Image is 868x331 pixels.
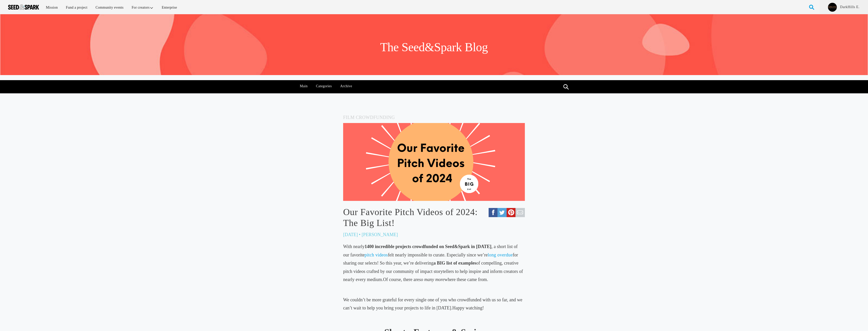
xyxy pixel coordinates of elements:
a: For creators [128,2,157,13]
a: Community events [92,2,127,13]
a: Enterprise [158,2,180,13]
img: favorite%20blogs%20of%202024.png [343,123,525,201]
a: long overdue [488,252,513,257]
span: here are where these came from. [404,277,488,282]
h1: The Seed&Spark Blog [380,40,488,55]
strong: a BIG list of examples [433,260,476,266]
a: Our Favorite Pitch Videos of 2024: The Big List! [343,207,525,229]
em: many more [424,277,445,282]
span: With nearly , a short list of our favorite felt nearly impossible to curate. Especially since we’re [343,244,518,257]
a: pitch videos [365,252,388,257]
span: Of course, t [383,277,404,282]
img: Seed amp; Spark [8,5,39,10]
p: [DATE] [343,231,358,239]
em: so [419,277,423,282]
span: Happy watching! [452,305,484,310]
strong: 1400 incredible projects crowdfunded on Seed&Spark in [DATE] [365,244,491,249]
a: Main [297,80,310,92]
span: for sharing our selects! So this year, we’re delivering of compelling, creative pitch videos craf... [343,252,523,282]
span: We couldn’t be more grateful for every single one of you who crowdfunded with us so far, and we c... [343,297,522,310]
a: Mission [42,2,61,13]
a: DarkHills E. [840,5,860,10]
a: Archive [338,80,355,92]
a: Fund a project [62,2,91,13]
a: Categories [313,80,335,92]
img: b43f3a461490f4a4.jpg [828,3,837,12]
p: • [PERSON_NAME] [359,231,398,239]
h5: Film Crowdfunding [343,114,525,121]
